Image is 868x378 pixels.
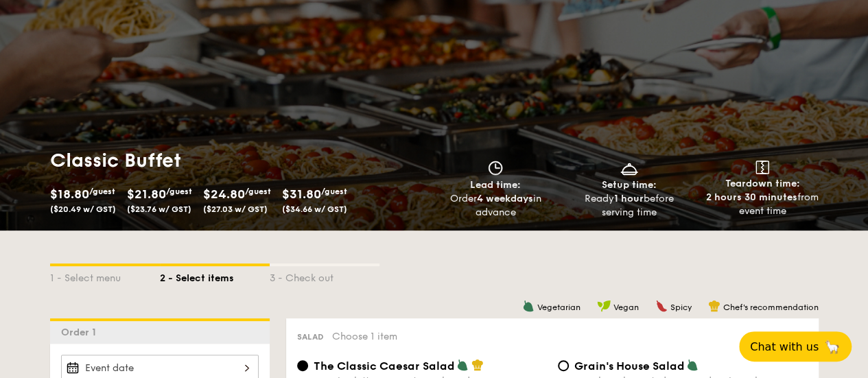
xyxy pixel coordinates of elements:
img: icon-dish.430c3a2e.svg [619,161,640,176]
img: icon-vegetarian.fe4039eb.svg [522,300,535,312]
div: Order in advance [434,192,557,220]
span: /guest [89,187,115,196]
span: $21.80 [127,187,166,202]
span: ($27.03 w/ GST) [203,204,268,214]
span: /guest [166,187,192,196]
span: $24.80 [203,187,245,202]
img: icon-chef-hat.a58ddaea.svg [708,300,720,312]
span: Lead time: [470,179,521,191]
input: Grain's House Saladcorn kernel, roasted sesame dressing, cherry tomato [558,360,569,371]
span: Setup time: [602,179,657,191]
span: $18.80 [50,187,89,202]
span: Chef's recommendation [723,303,819,312]
img: icon-vegan.f8ff3823.svg [597,300,611,312]
span: Salad [297,332,324,342]
span: ($34.66 w/ GST) [282,204,347,214]
span: ($23.76 w/ GST) [127,204,191,214]
h1: Classic Buffet [50,148,429,173]
img: icon-teardown.65201eee.svg [755,161,769,174]
img: icon-vegetarian.fe4039eb.svg [686,359,699,371]
strong: 2 hours 30 minutes [706,191,797,203]
div: 1 - Select menu [50,266,160,285]
span: The Classic Caesar Salad [314,359,455,373]
span: 🦙 [824,339,841,355]
span: Vegetarian [537,303,580,312]
div: from event time [701,191,824,218]
div: 3 - Check out [270,266,379,285]
span: Vegan [613,303,639,312]
div: Ready before serving time [567,192,690,220]
strong: 4 weekdays [476,193,532,204]
span: ($20.49 w/ GST) [50,204,116,214]
span: /guest [321,187,347,196]
span: Teardown time: [725,178,800,189]
img: icon-chef-hat.a58ddaea.svg [471,359,484,371]
img: icon-spicy.37a8142b.svg [655,300,668,312]
span: Choose 1 item [332,331,397,342]
strong: 1 hour [614,193,644,204]
img: icon-vegetarian.fe4039eb.svg [456,359,469,371]
span: /guest [245,187,271,196]
input: The Classic Caesar Saladromaine lettuce, croutons, shaved parmesan flakes, cherry tomatoes, house... [297,360,308,371]
button: Chat with us🦙 [739,331,852,362]
span: Chat with us [750,340,819,353]
span: Order 1 [61,327,102,338]
span: Grain's House Salad [574,359,685,373]
span: $31.80 [282,187,321,202]
img: icon-clock.2db775ea.svg [485,161,506,176]
span: Spicy [670,303,692,312]
div: 2 - Select items [160,266,270,285]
